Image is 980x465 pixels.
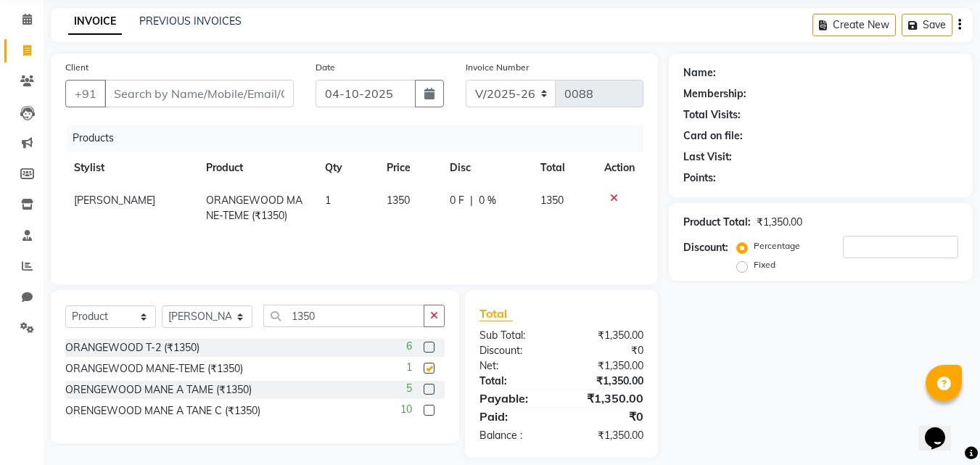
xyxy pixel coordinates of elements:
[757,215,802,230] div: ₹1,350.00
[263,305,424,327] input: Search or Scan
[406,381,412,396] span: 5
[479,306,513,321] span: Total
[466,61,529,74] label: Invoice Number
[406,339,412,354] span: 6
[470,193,473,208] span: |
[104,80,294,107] input: Search by Name/Mobile/Email/Code
[67,125,654,152] div: Products
[561,374,654,389] div: ₹1,350.00
[561,328,654,343] div: ₹1,350.00
[387,194,410,207] span: 1350
[65,361,243,376] div: ORANGEWOOD MANE-TEME (₹1350)
[919,407,965,450] iframe: chat widget
[469,374,561,389] div: Total:
[754,239,800,252] label: Percentage
[450,193,464,208] span: 0 F
[197,152,316,184] th: Product
[316,61,335,74] label: Date
[469,390,561,407] div: Payable:
[74,194,155,207] span: [PERSON_NAME]
[683,65,716,81] div: Name:
[378,152,442,184] th: Price
[139,15,242,28] a: PREVIOUS INVOICES
[441,152,532,184] th: Disc
[561,343,654,358] div: ₹0
[469,428,561,443] div: Balance :
[68,9,122,35] a: INVOICE
[683,86,746,102] div: Membership:
[683,128,743,144] div: Card on file:
[561,358,654,374] div: ₹1,350.00
[65,340,199,355] div: ORANGEWOOD T-2 (₹1350)
[754,258,775,271] label: Fixed
[902,14,952,36] button: Save
[683,240,728,255] div: Discount:
[479,193,496,208] span: 0 %
[683,149,732,165] div: Last Visit:
[65,61,88,74] label: Client
[596,152,643,184] th: Action
[316,152,378,184] th: Qty
[683,170,716,186] div: Points:
[65,382,252,398] div: ORENGEWOOD MANE A TAME (₹1350)
[325,194,331,207] span: 1
[469,408,561,425] div: Paid:
[683,107,741,123] div: Total Visits:
[469,328,561,343] div: Sub Total:
[65,403,260,419] div: ORENGEWOOD MANE A TANE C (₹1350)
[812,14,896,36] button: Create New
[206,194,302,222] span: ORANGEWOOD MANE-TEME (₹1350)
[65,152,197,184] th: Stylist
[561,428,654,443] div: ₹1,350.00
[65,80,106,107] button: +91
[469,343,561,358] div: Discount:
[400,402,412,417] span: 10
[532,152,596,184] th: Total
[540,194,564,207] span: 1350
[683,215,751,230] div: Product Total:
[561,390,654,407] div: ₹1,350.00
[469,358,561,374] div: Net:
[561,408,654,425] div: ₹0
[406,360,412,375] span: 1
